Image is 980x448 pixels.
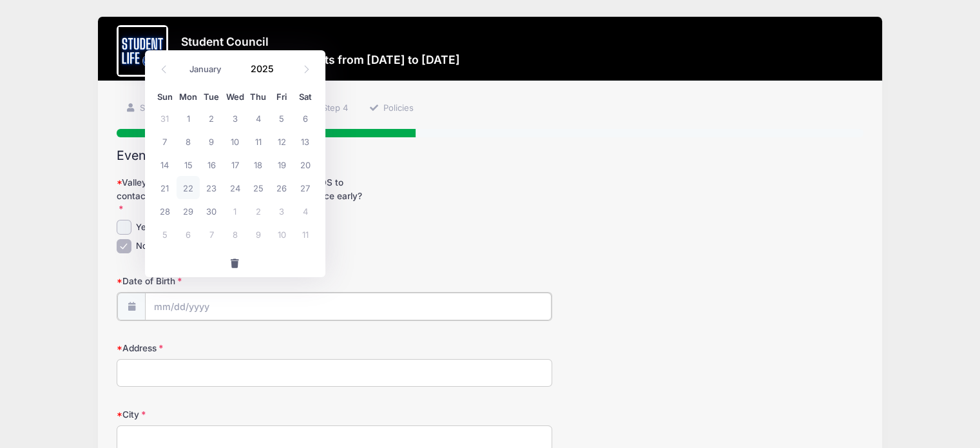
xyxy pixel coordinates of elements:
[223,176,246,199] span: September 24, 2025
[136,240,148,253] label: No
[223,199,246,222] span: October 1, 2025
[177,176,200,199] span: September 22, 2025
[200,106,223,130] span: September 2, 2025
[136,221,151,234] label: Yes
[270,106,293,130] span: September 5, 2025
[247,153,270,176] span: September 18, 2025
[247,199,270,222] span: October 2, 2025
[270,222,293,246] span: October 10, 2025
[153,106,177,130] span: August 31, 2025
[153,176,177,199] span: September 21, 2025
[200,93,223,101] span: Tue
[223,222,246,246] span: October 8, 2025
[117,176,365,215] label: Valley [DEMOGRAPHIC_DATA] High School NEEDS to contact me if my student desires to leave the danc...
[177,93,200,101] span: Mon
[247,93,270,101] span: Thu
[247,176,270,199] span: September 25, 2025
[293,130,316,153] span: September 13, 2025
[223,93,246,101] span: Wed
[299,98,356,119] a: Step 4
[177,199,200,222] span: September 29, 2025
[293,176,316,199] span: September 27, 2025
[247,222,270,246] span: October 9, 2025
[200,153,223,176] span: September 16, 2025
[270,176,293,199] span: September 26, 2025
[181,35,460,48] h3: Student Council
[200,199,223,222] span: September 30, 2025
[177,222,200,246] span: October 6, 2025
[153,93,177,101] span: Sun
[153,153,177,176] span: September 14, 2025
[293,106,316,130] span: September 6, 2025
[200,176,223,199] span: September 23, 2025
[117,98,172,119] a: Step 1
[177,153,200,176] span: September 15, 2025
[117,148,863,163] h2: Event Registration Information
[117,342,365,355] label: Address
[293,93,316,101] span: Sat
[293,222,316,246] span: October 11, 2025
[245,59,287,78] input: Year
[270,130,293,153] span: September 12, 2025
[153,222,177,246] span: October 5, 2025
[293,153,316,176] span: September 20, 2025
[293,199,316,222] span: October 4, 2025
[153,130,177,153] span: September 7, 2025
[177,130,200,153] span: September 8, 2025
[247,106,270,130] span: September 4, 2025
[270,153,293,176] span: September 19, 2025
[247,130,270,153] span: September 11, 2025
[177,106,200,130] span: September 1, 2025
[223,153,246,176] span: September 17, 2025
[145,293,552,320] input: mm/dd/yyyy
[223,106,246,130] span: September 3, 2025
[200,130,223,153] span: September 9, 2025
[117,275,365,287] label: Date of Birth
[153,199,177,222] span: September 28, 2025
[270,199,293,222] span: October 3, 2025
[117,408,365,421] label: City
[270,93,293,101] span: Fri
[360,98,422,119] a: Policies
[200,222,223,246] span: October 7, 2025
[184,61,241,77] select: Month
[223,130,246,153] span: September 10, 2025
